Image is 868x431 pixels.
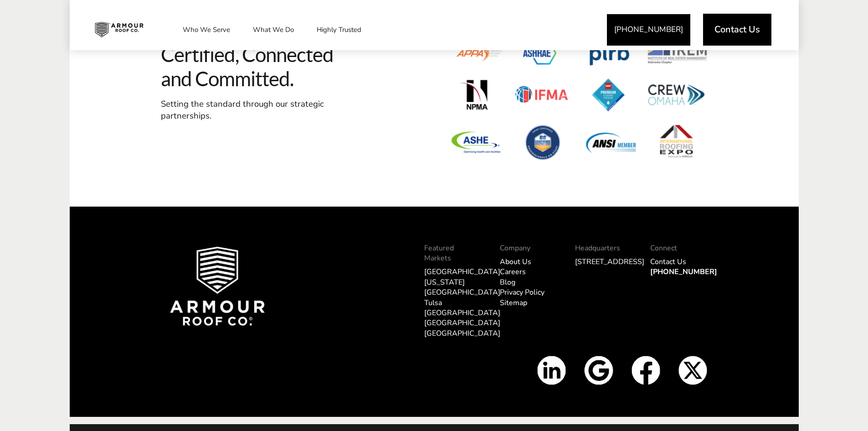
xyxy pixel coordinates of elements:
[703,14,771,46] a: Contact Us
[500,277,515,287] a: Blog
[161,42,343,91] span: Certified, Connected and Committed.
[500,287,544,297] a: Privacy Policy
[424,328,500,338] a: [GEOGRAPHIC_DATA]
[607,14,690,46] a: [PHONE_NUMBER]
[424,277,500,297] a: [US_STATE][GEOGRAPHIC_DATA]
[424,308,500,318] a: [GEOGRAPHIC_DATA]
[650,257,686,267] a: Contact Us
[174,18,239,41] a: Who We Serve
[424,267,500,277] a: [GEOGRAPHIC_DATA]
[308,18,370,41] a: Highly Trusted
[161,98,324,122] span: Setting the standard through our strategic partnerships.
[575,243,632,253] p: Headquarters
[170,247,265,326] img: Armour Roof Co Footer Logo 2025
[424,243,481,264] p: Featured Markets
[650,243,707,253] p: Connect
[632,356,660,384] img: Facbook icon white
[500,257,531,267] a: About Us
[424,318,500,328] a: [GEOGRAPHIC_DATA]
[500,243,557,253] p: Company
[714,25,760,34] span: Contact Us
[500,298,527,308] a: Sitemap
[424,298,442,308] a: Tulsa
[500,267,526,277] a: Careers
[575,257,644,267] a: [STREET_ADDRESS]
[650,267,717,277] a: [PHONE_NUMBER]
[244,18,303,41] a: What We Do
[678,356,707,384] img: X Icon White v2
[584,356,613,384] img: Google Icon White
[87,18,150,41] img: Industrial and Commercial Roofing Company | Armour Roof Co.
[537,356,566,384] img: Linkedin Icon White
